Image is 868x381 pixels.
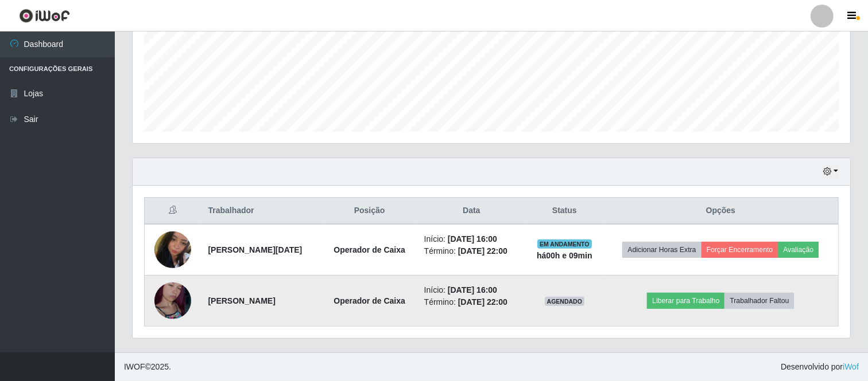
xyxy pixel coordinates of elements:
span: © 2025 . [124,361,171,373]
li: Término: [424,245,519,257]
strong: Operador de Caixa [334,296,405,305]
li: Início: [424,284,519,296]
button: Adicionar Horas Extra [622,242,701,258]
time: [DATE] 22:00 [458,246,507,256]
strong: Operador de Caixa [334,245,405,254]
a: iWof [843,362,859,371]
img: 1737905263534.jpeg [154,226,191,274]
th: Status [526,198,603,225]
th: Opções [603,198,839,225]
time: [DATE] 16:00 [448,285,497,294]
strong: [PERSON_NAME][DATE] [208,245,302,254]
th: Data [417,198,526,225]
li: Término: [424,296,519,308]
button: Liberar para Trabalho [647,293,724,309]
button: Forçar Encerramento [702,242,778,258]
strong: há 00 h e 09 min [537,251,592,260]
th: Trabalhador [201,198,321,225]
li: Início: [424,233,519,245]
button: Avaliação [778,242,819,258]
th: Posição [322,198,417,225]
span: AGENDADO [545,297,585,306]
span: EM ANDAMENTO [537,239,592,249]
strong: [PERSON_NAME] [208,296,275,305]
time: [DATE] 16:00 [448,234,497,243]
span: Desenvolvido por [781,361,859,373]
button: Trabalhador Faltou [724,293,794,309]
time: [DATE] 22:00 [458,297,507,307]
img: 1742434411407.jpeg [154,268,191,333]
span: IWOF [124,362,145,371]
img: CoreUI Logo [19,9,70,23]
